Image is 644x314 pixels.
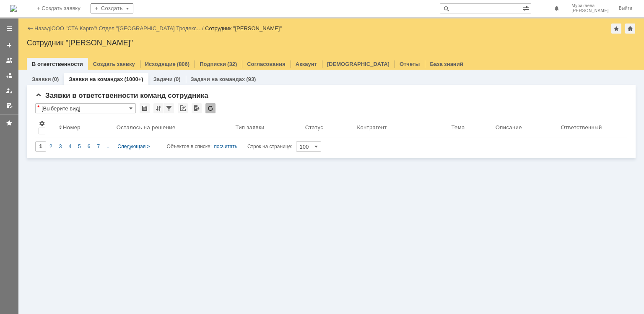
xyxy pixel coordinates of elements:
th: Номер [55,117,113,138]
th: Контрагент [353,117,448,138]
div: Настройки списка отличаются от сохраненных в виде [37,105,39,110]
div: Экспорт списка [192,103,202,113]
div: Тип заявки [235,124,264,131]
div: Обновлять список [205,103,216,113]
a: Перейти на домашнюю страницу [10,5,17,12]
span: ... [106,144,111,149]
a: Заявки на командах [3,54,16,67]
th: Статус [302,117,354,138]
a: В ответственности [32,61,83,67]
a: Заявки на командах [69,76,123,82]
div: Сделать домашней страницей [625,24,635,34]
div: Добавить в избранное [611,24,621,34]
a: Задачи [153,76,173,82]
div: (93) [246,76,256,82]
th: Тема [448,117,492,138]
a: Исходящие [145,61,176,67]
div: Сотрудник "[PERSON_NAME]" [205,25,282,31]
div: Номер [63,124,80,131]
div: Скопировать ссылку на список [178,103,188,113]
span: Настройки [39,120,45,127]
a: Заявки [32,76,51,82]
div: Статус [305,124,323,131]
div: Создать [91,3,133,13]
div: (32) [227,61,237,67]
div: (1000+) [124,76,143,82]
a: База знаний [430,61,463,67]
div: Ответственный [561,124,602,131]
div: / [99,25,205,31]
div: Сортировка... [153,103,164,113]
a: Отдел "[GEOGRAPHIC_DATA] Тродекс… [99,25,202,31]
div: Описание [496,124,522,131]
span: 2 [49,144,52,149]
div: Сохранить вид [140,103,150,113]
a: Мои согласования [3,99,16,113]
a: Мои заявки [3,84,16,97]
span: 7 [97,144,100,149]
span: 5 [78,144,81,149]
a: Подписки [200,61,226,67]
th: Осталось на решение [113,117,232,138]
img: logo [10,5,17,12]
div: посчитать [214,141,237,152]
span: Заявки в ответственности команд сотрудника [35,92,208,99]
div: Тема [451,124,465,131]
a: Назад [34,25,50,31]
th: Тип заявки [232,117,301,138]
i: Строк на странице: [167,141,293,152]
a: ООО "СТА Карго" [52,25,96,31]
div: Осталось на решение [117,124,176,131]
a: [DEMOGRAPHIC_DATA] [327,61,390,67]
div: | [50,25,51,31]
a: Создать заявку [93,61,135,67]
span: Следующая > [117,144,150,149]
span: [PERSON_NAME] [571,8,609,13]
span: 6 [88,144,91,149]
div: (0) [52,76,59,82]
span: Объектов в списке: [167,144,212,149]
div: Фильтрация... [164,103,174,113]
div: (806) [177,61,190,67]
a: Согласования [247,61,286,67]
a: Создать заявку [3,39,16,52]
a: Аккаунт [296,61,317,67]
span: Расширенный поиск [522,4,531,12]
div: (0) [174,76,181,82]
div: Контрагент [357,124,388,131]
a: Заявки в моей ответственности [3,69,16,82]
span: Муракаева [571,3,609,8]
a: Отчеты [400,61,420,67]
span: 3 [59,144,62,149]
div: Сотрудник "[PERSON_NAME]" [27,39,636,47]
span: 4 [68,144,71,149]
a: Задачи на командах [191,76,245,82]
div: / [52,25,99,31]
